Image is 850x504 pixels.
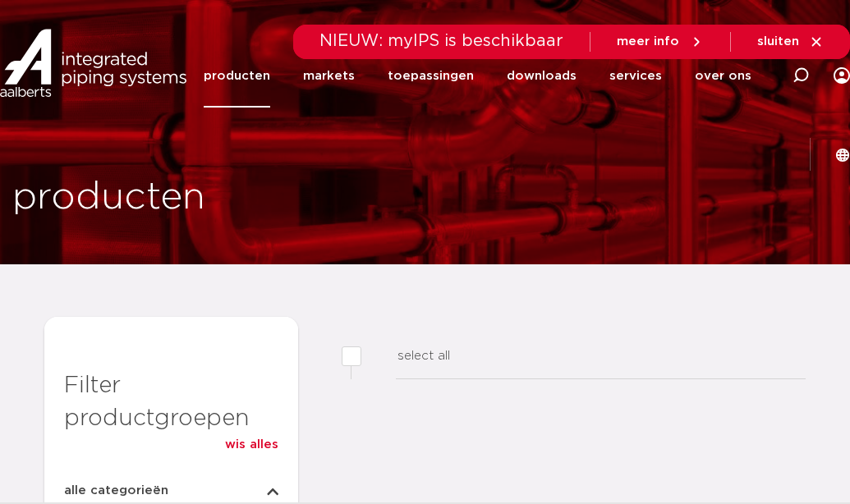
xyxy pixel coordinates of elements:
[225,438,278,451] span: wis alles
[204,44,270,108] a: producten
[64,369,278,435] h3: Filter productgroepen
[342,346,450,366] label: select all
[303,44,355,108] a: markets
[64,481,278,501] button: alle categorieën
[319,33,563,49] span: NIEUW: myIPS is beschikbaar
[64,481,168,501] span: alle categorieën
[12,172,205,224] h1: producten
[342,346,361,366] input: select all
[834,57,850,94] div: my IPS
[617,34,704,49] a: meer info
[757,34,824,49] a: sluiten
[388,44,474,108] a: toepassingen
[757,35,799,48] span: sluiten
[204,44,751,108] nav: Menu
[225,435,278,455] a: wis alles
[617,35,679,48] span: meer info
[695,44,751,108] a: over ons
[507,44,577,108] a: downloads
[609,44,662,108] a: services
